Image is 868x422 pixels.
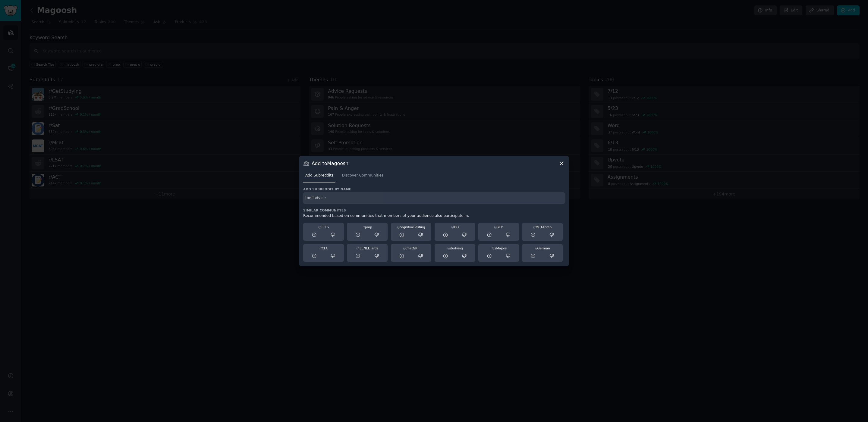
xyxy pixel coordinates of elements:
h3: Add to Magoosh [312,160,348,167]
div: ChatGPT [393,246,429,250]
div: IELTS [305,225,342,229]
span: r/ [535,246,537,250]
span: r/ [319,246,322,250]
div: MCATprep [524,225,561,229]
span: r/ [363,225,365,229]
div: IBO [437,225,473,229]
span: r/ [451,225,453,229]
span: r/ [403,246,405,250]
div: studying [437,246,473,250]
a: Discover Communities [340,171,385,183]
div: cognitiveTesting [393,225,429,229]
div: Recommended based on communities that members of your audience also participate in. [303,213,565,219]
h3: Add subreddit by name [303,187,565,191]
span: r/ [533,225,536,229]
h3: Similar Communities [303,208,565,212]
div: csMajors [480,246,517,250]
span: r/ [491,246,493,250]
span: r/ [318,225,321,229]
span: Add Subreddits [305,173,333,178]
span: r/ [397,225,399,229]
span: r/ [447,246,449,250]
span: Discover Communities [342,173,383,178]
div: GED [480,225,517,229]
div: JEENEETards [349,246,385,250]
span: r/ [356,246,359,250]
a: Add Subreddits [303,171,335,183]
span: r/ [494,225,496,229]
div: CFA [305,246,342,250]
div: pmp [349,225,385,229]
div: German [524,246,561,250]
